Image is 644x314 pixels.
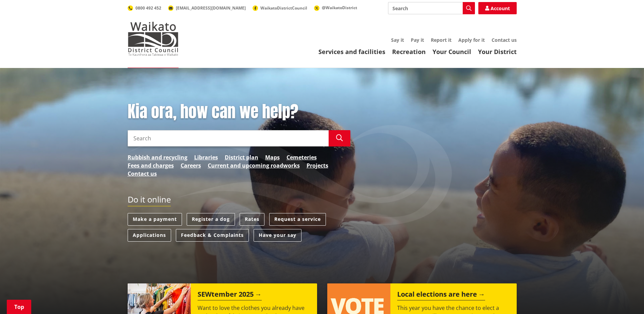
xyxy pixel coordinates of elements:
[128,102,350,122] h1: Kia ora, how can we help?
[168,5,246,11] a: [EMAIL_ADDRESS][DOMAIN_NAME]
[128,213,182,226] a: Make a payment
[392,48,426,56] a: Recreation
[411,37,424,43] a: Pay it
[322,5,357,11] span: @WaikatoDistrict
[128,195,171,207] h2: Do it online
[265,153,280,161] a: Maps
[388,2,475,14] input: Search input
[128,161,174,170] a: Fees and charges
[135,5,161,11] span: 0800 492 452
[225,153,258,161] a: District plan
[492,37,517,43] a: Contact us
[458,37,485,43] a: Apply for it
[391,37,404,43] a: Say it
[318,48,385,56] a: Services and facilities
[478,48,517,56] a: Your District
[128,5,161,11] a: 0800 492 452
[128,170,157,178] a: Contact us
[397,290,485,300] h2: Local elections are here
[187,213,235,226] a: Register a dog
[287,153,317,161] a: Cemeteries
[269,213,326,226] a: Request a service
[433,48,471,56] a: Your Council
[176,5,246,11] span: [EMAIL_ADDRESS][DOMAIN_NAME]
[128,229,171,242] a: Applications
[253,5,307,11] a: WaikatoDistrictCouncil
[478,2,517,14] a: Account
[181,161,201,170] a: Careers
[314,5,357,11] a: @WaikatoDistrict
[260,5,307,11] span: WaikatoDistrictCouncil
[240,213,264,226] a: Rates
[194,153,218,161] a: Libraries
[198,290,262,300] h2: SEWtember 2025
[128,22,179,56] img: Waikato District Council - Te Kaunihera aa Takiwaa o Waikato
[128,153,187,161] a: Rubbish and recycling
[208,161,300,170] a: Current and upcoming roadworks
[7,300,31,314] a: Top
[128,130,329,146] input: Search input
[431,37,452,43] a: Report it
[254,229,301,242] a: Have your say
[307,161,328,170] a: Projects
[176,229,249,242] a: Feedback & Complaints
